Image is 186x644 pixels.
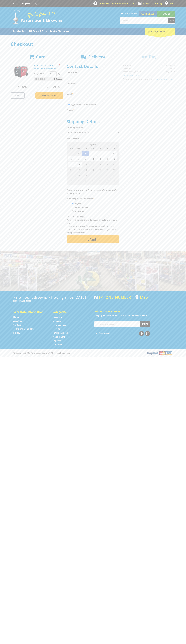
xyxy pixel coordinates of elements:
[156,30,165,33] span: (1 item)
[82,178,89,184] span: 7
[82,173,89,178] span: 30
[68,151,75,156] span: 31
[71,103,96,106] label: Sign up for the newsletter
[75,167,82,173] span: 22
[96,156,103,161] span: 11
[96,173,103,178] span: 2
[67,137,119,140] label: Pick Up Date
[53,323,66,326] a: Go to the Steel Supplies page
[95,321,140,327] input: Your email address
[27,28,71,35] a: Go to the BROWNS Scrap Metal Services page
[82,167,89,173] span: 23
[89,178,96,184] span: 8
[34,77,63,81] p: Item total:
[103,156,110,161] span: 12
[11,351,175,356] div: ® Copyright 2025 Paramount Browns'. All Rights Reserved.
[67,96,119,101] input: Please enter your email address.
[103,173,110,178] span: 3
[139,11,157,16] a: Gepps Cross
[75,178,82,184] span: 6
[13,323,21,326] a: Go to the Contact page
[11,92,25,99] a: Print
[67,130,119,135] select: Please select a shipping method.
[34,2,39,5] a: Log in
[82,147,89,150] span: Tu
[96,151,103,156] span: 4
[34,64,56,70] a: 6.0KW SILENT SERIES INVERTER GENERATOR
[68,147,75,150] span: Su
[110,173,117,178] span: 4
[68,167,75,173] span: 21
[53,316,62,318] a: Go to the Hardware page
[110,156,117,161] span: 13
[110,178,117,184] span: 11
[46,85,60,89] span: $1,399.00
[168,18,175,23] button: Go
[13,327,34,330] a: Go to the Terms and Conditions page
[11,2,18,5] a: Go to the Contact page
[120,11,139,16] span: Set your store
[72,203,74,204] input: Please select who will pick up the order.
[35,92,63,99] a: Keep Shopping
[67,85,119,90] input: Please enter your last name.
[13,299,92,303] p: [STREET_ADDRESS]
[75,156,82,161] span: 8
[36,54,45,60] span: Cart
[53,77,62,81] span: $1,399.00
[53,331,68,334] a: Go to the Timber Supplies page
[53,343,62,346] a: Go to the Gift Cards page
[96,147,103,150] span: Th
[13,319,22,322] a: Go to the About Us page
[82,151,89,156] span: 2
[11,41,175,47] h1: Checkout
[67,64,119,69] h2: Contact Details
[103,178,110,184] span: 10
[103,147,110,150] span: Fr
[53,335,65,338] a: Go to the Wheelie Bins page
[13,310,47,314] h5: Corporate Information
[13,295,92,299] h3: Paramount Browns' - Trading since [DATE]
[112,2,129,5] span: 8:00am - 5:00pm
[67,189,117,195] em: Paramount Browns will contact you when your order is ready for pickup
[74,201,82,206] label: Myself
[146,351,173,356] img: PayPal, Mastercard, Visa accepted
[103,162,110,167] span: 19
[89,162,96,167] span: 17
[68,156,75,161] span: 7
[59,64,60,67] a: Remove from cart
[110,167,117,173] span: 27
[157,11,175,21] a: Mount [PERSON_NAME]
[96,167,103,173] span: 25
[67,108,119,111] label: Phone
[94,314,173,317] p: Keep up to date with the latest news and special offers.
[88,54,105,60] span: Delivery
[89,147,96,150] span: We
[13,316,19,318] a: Go to the Home page
[67,112,119,117] input: Please enter your telephone number.
[75,147,82,150] span: Mo
[74,205,89,210] label: Someone Else
[67,126,119,129] label: Shipping Method
[145,28,175,35] div: Cart
[74,209,85,214] label: A Courier
[67,71,119,74] label: First name
[11,9,64,24] img: Paramount Browns'
[67,197,119,200] label: Who will pick up the order?
[67,235,119,243] button: Next Confirm order
[89,173,96,178] span: 1
[94,295,132,299] div: [PHONE_NUMBER]
[103,151,110,156] span: 5
[75,162,82,167] span: 15
[72,207,74,208] input: Please select who will pick up the order.
[110,147,117,150] span: Sa
[13,331,20,334] a: Go to the Privacy page
[135,295,148,299] a: View a map of Gepps Cross location
[53,339,61,342] a: Go to the Skip Bins page
[89,167,96,173] span: 24
[94,310,173,313] h5: Join our Newsletter
[53,319,63,322] a: Go to the Machinery page
[68,178,75,184] span: 5
[89,156,96,161] span: 10
[11,28,26,35] a: Go to the Products page
[53,310,86,314] h5: Categories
